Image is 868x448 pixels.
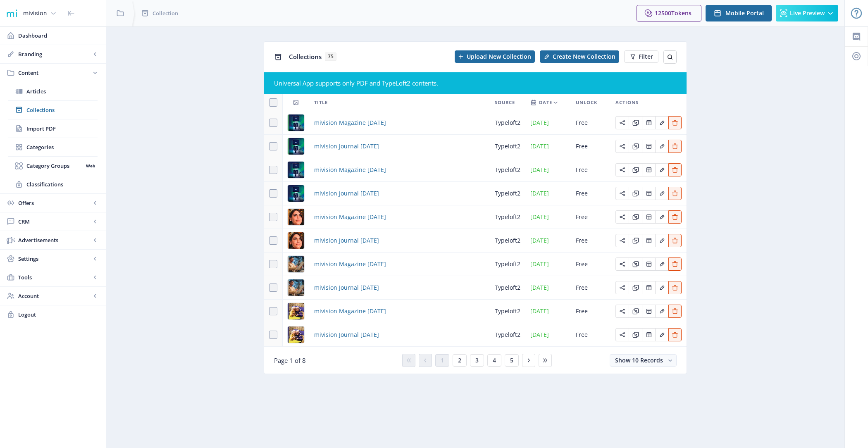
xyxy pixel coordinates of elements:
[610,354,677,367] button: Show 10 Records
[26,143,98,151] span: Categories
[525,300,571,323] td: [DATE]
[314,165,386,175] a: mivision Magazine [DATE]
[490,135,525,158] td: typeloft2
[289,52,322,61] span: Collections
[490,158,525,182] td: typeloft2
[655,189,668,197] a: Edit page
[571,300,610,323] td: Free
[288,232,304,249] img: 7d8c833c-88cc-4bf2-a5e2-8c9cdec03a2a.jpg
[655,283,668,291] a: Edit page
[629,330,642,338] a: Edit page
[642,236,655,244] a: Edit page
[18,273,91,281] span: Tools
[288,279,304,296] img: a9cb1d12-c488-4537-9d43-7c3242048a6a.jpg
[571,158,610,182] td: Free
[288,138,304,155] img: 1bdeaa01-db5e-4aec-8046-0d1e4f476441.jpg
[571,276,610,300] td: Free
[655,236,668,244] a: Edit page
[642,283,655,291] a: Edit page
[475,357,479,364] span: 3
[288,162,304,178] img: 72d0d4c7-5070-46cf-950b-06a0f92ed3b4.jpg
[655,260,668,267] a: Edit page
[467,53,531,60] span: Upload New Collection
[314,118,386,128] a: mivision Magazine [DATE]
[525,111,571,135] td: [DATE]
[539,98,552,107] span: Date
[571,182,610,205] td: Free
[571,323,610,347] td: Free
[629,307,642,315] a: Edit page
[274,356,306,365] span: Page 1 of 8
[725,10,764,17] span: Mobile Portal
[18,236,91,244] span: Advertisements
[655,307,668,315] a: Edit page
[668,189,682,197] a: Edit page
[490,205,525,229] td: typeloft2
[26,87,98,95] span: Articles
[264,41,687,374] app-collection-view: Collections
[510,357,513,364] span: 5
[571,111,610,135] td: Free
[314,141,379,151] span: mivision Journal [DATE]
[576,98,597,107] span: Unlock
[629,212,642,220] a: Edit page
[490,229,525,253] td: typeloft2
[776,5,838,21] button: Live Preview
[487,354,501,367] button: 4
[314,212,386,222] span: mivision Magazine [DATE]
[288,114,304,131] img: 1bdeaa01-db5e-4aec-8046-0d1e4f476441.jpg
[525,135,571,158] td: [DATE]
[655,330,668,338] a: Edit page
[8,157,98,175] a: Category GroupsWeb
[525,205,571,229] td: [DATE]
[639,53,653,60] span: Filter
[615,260,629,267] a: Edit page
[314,330,379,340] a: mivision Journal [DATE]
[615,330,629,338] a: Edit page
[790,10,825,17] span: Live Preview
[314,283,379,293] span: mivision Journal [DATE]
[288,256,304,272] img: a9cb1d12-c488-4537-9d43-7c3242048a6a.jpg
[615,189,629,197] a: Edit page
[490,276,525,300] td: typeloft2
[18,69,91,77] span: Content
[629,165,642,173] a: Edit page
[18,199,91,207] span: Offers
[314,259,386,269] a: mivision Magazine [DATE]
[629,260,642,267] a: Edit page
[525,323,571,347] td: [DATE]
[642,142,655,150] a: Edit page
[505,354,519,367] button: 5
[314,306,386,316] a: mivision Magazine [DATE]
[288,185,304,202] img: 72d0d4c7-5070-46cf-950b-06a0f92ed3b4.jpg
[23,4,47,22] div: mivision
[314,236,379,245] a: mivision Journal [DATE]
[642,212,655,220] a: Edit page
[18,50,91,58] span: Branding
[668,142,682,150] a: Edit page
[274,79,677,87] div: Universal App supports only PDF and TypeLoft2 contents.
[525,158,571,182] td: [DATE]
[26,124,98,133] span: Import PDF
[655,118,668,126] a: Edit page
[325,52,336,61] span: 75
[637,5,701,21] button: 12500Tokens
[668,118,682,126] a: Edit page
[490,253,525,276] td: typeloft2
[629,236,642,244] a: Edit page
[458,357,461,364] span: 2
[642,330,655,338] a: Edit page
[642,260,655,267] a: Edit page
[8,101,98,119] a: Collections
[629,118,642,126] a: Edit page
[668,212,682,220] a: Edit page
[525,253,571,276] td: [DATE]
[535,50,619,63] a: New page
[615,142,629,150] a: Edit page
[18,31,99,40] span: Dashboard
[8,119,98,138] a: Import PDF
